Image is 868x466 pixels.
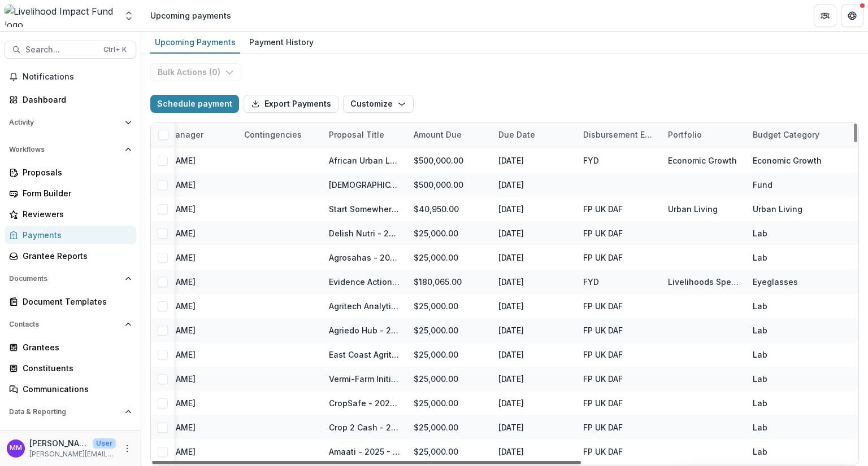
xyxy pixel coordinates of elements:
[407,342,492,367] div: $25,000.00
[322,129,391,140] div: Proposal Title
[661,122,746,147] div: Portfolio
[5,359,136,377] a: Constituents
[814,5,836,27] button: Partners
[492,391,576,415] div: [DATE]
[492,148,576,173] div: [DATE]
[329,252,400,263] div: Agrosahas - 2025 -Lab GTKY
[245,32,318,54] a: Payment History
[492,245,576,270] div: [DATE]
[5,90,136,109] a: Dashboard
[150,32,240,54] a: Upcoming Payments
[329,203,400,215] div: Start Somewhere - 2025 Grant - TwistBlock Automation Tool
[753,155,822,166] div: Economic Growth
[23,429,127,441] div: Dashboard
[583,373,623,385] div: FP UK DAF
[753,179,772,191] div: Fund
[407,221,492,245] div: $25,000.00
[120,442,134,455] button: More
[5,292,136,311] a: Document Templates
[492,294,576,318] div: [DATE]
[492,122,576,147] div: Due Date
[492,439,576,464] div: [DATE]
[668,276,739,288] div: Livelihoods Special Projects
[583,446,623,458] div: FP UK DAF
[5,5,116,27] img: Livelihood Impact Fund logo
[753,446,767,458] div: Lab
[5,403,136,421] button: Open Data & Reporting
[93,438,116,449] p: User
[25,45,97,55] span: Search...
[407,391,492,415] div: $25,000.00
[492,197,576,221] div: [DATE]
[492,221,576,245] div: [DATE]
[576,122,661,147] div: Disbursement Entity
[5,140,136,159] button: Open Workflows
[23,296,127,307] div: Document Templates
[5,113,136,131] button: Open Activity
[753,300,767,312] div: Lab
[5,247,136,265] a: Grantee Reports
[753,397,767,409] div: Lab
[753,203,802,215] div: Urban Living
[661,129,709,140] div: Portfolio
[244,95,338,113] button: Export Payments
[237,122,322,147] div: Contingencies
[23,362,127,374] div: Constituents
[5,184,136,203] a: Form Builder
[492,270,576,294] div: [DATE]
[583,252,623,263] div: FP UK DAF
[329,300,400,312] div: Agritech Analytics - 2025 - Lab GTKY
[329,373,400,385] div: Vermi-Farm Initiative - 2025 - Lab GTKY
[29,437,88,449] p: [PERSON_NAME]
[492,318,576,342] div: [DATE]
[583,397,623,409] div: FP UK DAF
[329,227,400,239] div: Delish Nutri - 2025 - Lab GTKY
[23,250,127,262] div: Grantee Reports
[583,227,623,239] div: FP UK DAF
[329,179,400,191] div: [DEMOGRAPHIC_DATA] Council - 2025 WASH Program in [GEOGRAPHIC_DATA]
[150,34,240,50] div: Upcoming Payments
[583,300,623,312] div: FP UK DAF
[5,41,136,59] button: Search...
[5,315,136,333] button: Open Contacts
[23,166,127,178] div: Proposals
[23,208,127,220] div: Reviewers
[583,155,599,166] div: FYD
[150,63,241,81] button: Bulk Actions (0)
[583,324,623,336] div: FP UK DAF
[492,173,576,197] div: [DATE]
[329,349,400,361] div: East Coast Agritech - 2025 - Lab GTKY
[237,129,309,140] div: Contingencies
[5,226,136,244] a: Payments
[322,122,407,147] div: Proposal Title
[9,275,120,283] span: Documents
[753,373,767,385] div: Lab
[5,205,136,223] a: Reviewers
[5,380,136,398] a: Communications
[101,43,129,56] div: Ctrl + K
[9,320,120,328] span: Contacts
[583,349,623,361] div: FP UK DAF
[23,187,127,199] div: Form Builder
[329,421,400,433] div: Crop 2 Cash - 2025 - Lab GTKY
[5,338,136,357] a: Grantees
[753,349,767,361] div: Lab
[407,439,492,464] div: $25,000.00
[10,445,22,452] div: Miriam Mwangi
[753,276,798,288] div: Eyeglasses
[407,318,492,342] div: $25,000.00
[329,397,400,409] div: CropSafe - 2025 - Lab GTKY
[668,155,737,166] div: Economic Growth
[407,122,492,147] div: Amount Due
[9,146,120,153] span: Workflows
[9,118,120,126] span: Activity
[753,252,767,263] div: Lab
[5,270,136,288] button: Open Documents
[23,94,127,105] div: Dashboard
[492,415,576,439] div: [DATE]
[746,122,859,147] div: Budget Category
[329,446,400,458] div: Amaati - 2025 - Lab GTKY
[753,227,767,239] div: Lab
[150,10,231,21] div: Upcoming payments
